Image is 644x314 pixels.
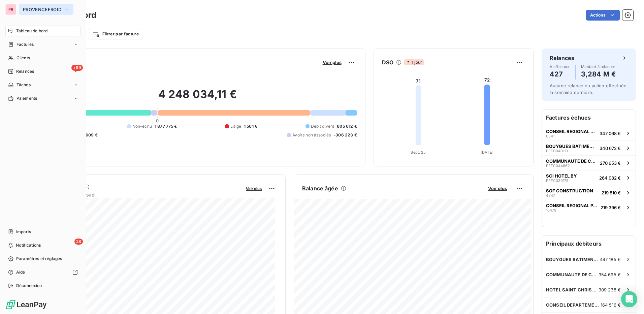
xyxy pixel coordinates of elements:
[586,10,620,21] button: Actions
[333,132,357,138] span: -306 223 €
[550,83,626,95] span: Aucune relance ou action effectuée la semaine dernière.
[542,170,636,185] button: SCI HOTEL BYPFFC030178264 082 €
[546,173,577,179] span: SCI HOTEL BY
[411,150,426,155] tspan: Sept. 25
[542,140,636,155] button: BOUYGUES BATIMENT SUD ESTPFFC040110340 672 €
[321,59,344,65] button: Voir plus
[601,302,621,308] span: 164 516 €
[546,149,568,153] span: PFFC040110
[230,123,241,129] span: Litige
[546,158,597,164] span: COMMUNAUTE DE COMMUNES DE [GEOGRAPHIC_DATA]
[600,146,621,151] span: 340 672 €
[5,267,80,278] a: Aide
[323,60,342,65] span: Voir plus
[542,126,636,140] button: CONSEIL REGIONAL PACA6341347 068 €
[17,55,30,61] span: Clients
[542,109,636,126] h6: Factures échues
[16,68,34,74] span: Relances
[16,283,42,289] span: Déconnexion
[311,123,334,129] span: Débit divers
[621,291,637,307] div: Open Intercom Messenger
[550,69,570,80] h4: 427
[546,287,599,292] span: HOTEL SAINT CHRISTOPHE - SAS ACT TROIS
[156,118,159,123] span: 0
[542,185,636,200] button: SOF CONSTRUCTION4847219 810 €
[337,123,357,129] span: 605 612 €
[244,123,257,129] span: 1 561 €
[17,95,37,101] span: Paiements
[581,65,616,69] span: Montant à relancer
[546,188,593,193] span: SOF CONSTRUCTION
[542,235,636,252] h6: Principaux débiteurs
[546,144,597,149] span: BOUYGUES BATIMENT SUD EST
[38,88,357,108] h2: 4 248 034,11 €
[488,186,507,191] span: Voir plus
[601,205,621,210] span: 219 396 €
[546,179,569,183] span: PFFC030178
[599,272,621,277] span: 354 695 €
[542,155,636,170] button: COMMUNAUTE DE COMMUNES DE [GEOGRAPHIC_DATA]PFFC044662270 653 €
[16,242,41,248] span: Notifications
[302,184,338,192] h6: Balance âgée
[546,208,556,212] span: 10479
[481,150,493,155] tspan: [DATE]
[602,190,621,195] span: 219 810 €
[292,132,331,138] span: Avoirs non associés
[404,59,424,65] span: 1 jour
[546,203,598,208] span: CONSEIL REGIONAL PACA
[74,239,83,245] span: 28
[599,287,621,292] span: 309 238 €
[16,229,31,235] span: Imports
[71,65,83,71] span: +99
[600,160,621,166] span: 270 653 €
[546,302,601,308] span: CONSEIL DEPARTEMENTAL DES BOUCHES D
[546,257,600,262] span: BOUYGUES BATIMENT SUD EST
[382,58,393,66] h6: DSO
[132,123,152,129] span: Non-échu
[16,28,47,34] span: Tableau de bord
[244,185,264,191] button: Voir plus
[546,272,599,277] span: COMMUNAUTE DE COMMUNES DE [GEOGRAPHIC_DATA]
[546,164,570,168] span: PFFC044662
[600,131,621,136] span: 347 068 €
[542,200,636,215] button: CONSEIL REGIONAL PACA10479219 396 €
[546,193,555,197] span: 4847
[600,257,621,262] span: 447 185 €
[486,185,509,191] button: Voir plus
[5,299,47,310] img: Logo LeanPay
[38,191,241,198] span: Chiffre d'affaires mensuel
[23,7,61,12] span: PROVENCEFROID
[5,4,16,15] div: PR
[550,54,574,62] h6: Relances
[550,65,570,69] span: À effectuer
[17,82,31,88] span: Tâches
[599,175,621,181] span: 264 082 €
[88,29,143,39] button: Filtrer par facture
[546,129,597,134] span: CONSEIL REGIONAL PACA
[17,41,34,48] span: Factures
[546,134,554,138] span: 6341
[16,256,62,262] span: Paramètres et réglages
[246,186,262,191] span: Voir plus
[581,69,616,80] h4: 3,284 M €
[155,123,177,129] span: 1 877 775 €
[16,269,25,275] span: Aide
